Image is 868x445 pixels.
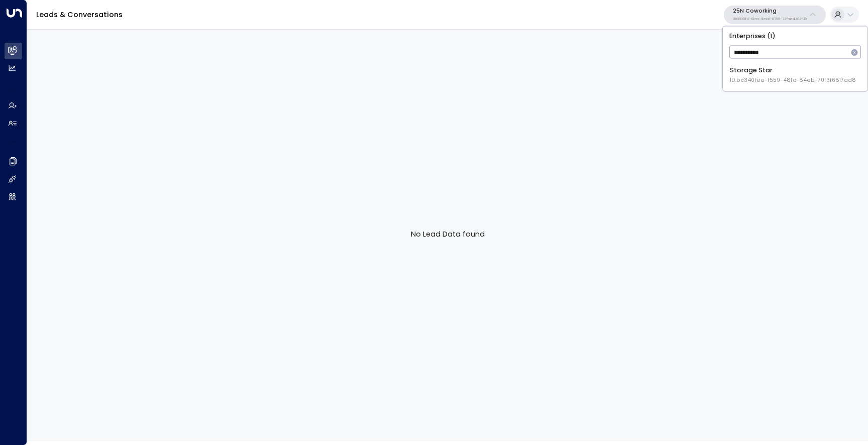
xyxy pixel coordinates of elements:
div: No Lead Data found [27,27,868,441]
span: ID: bc340fee-f559-48fc-84eb-70f3f6817ad8 [730,76,856,84]
div: Storage Star [730,66,856,84]
p: 3b9800f4-81ca-4ec0-8758-72fbe4763f36 [733,17,807,21]
button: 25N Coworking3b9800f4-81ca-4ec0-8758-72fbe4763f36 [724,6,826,24]
p: Enterprises ( 1 ) [726,30,864,42]
a: Leads & Conversations [36,10,123,20]
p: 25N Coworking [733,8,807,14]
